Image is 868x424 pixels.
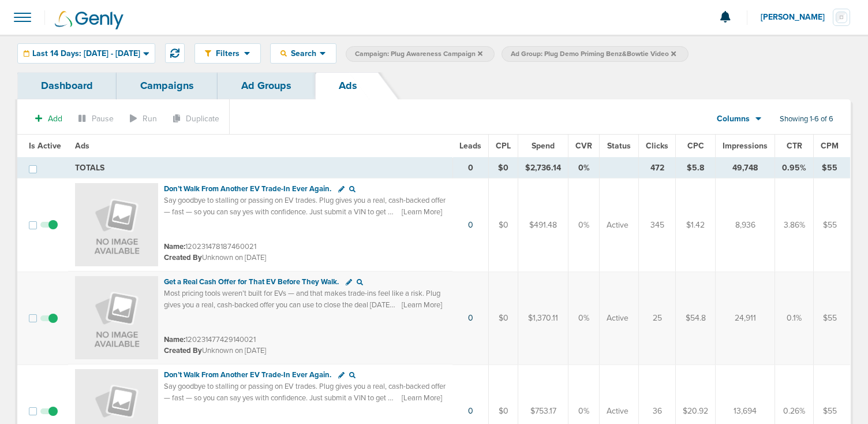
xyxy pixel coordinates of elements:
[164,289,446,343] span: Most pricing tools weren’t built for EVs — and that makes trade-ins feel like a risk. Plug gives ...
[568,158,600,178] td: 0%
[315,72,381,99] a: Ads
[775,271,814,365] td: 0.1%
[639,271,676,365] td: 25
[489,158,518,178] td: $0
[496,141,511,151] span: CPL
[164,242,256,251] small: 120231478187460021
[814,178,851,272] td: $55
[164,184,331,194] span: Don’t Walk From Another EV Trade-In Ever Again.
[716,271,775,365] td: 24,911
[75,141,89,151] span: Ads
[164,253,202,262] span: Created By
[287,49,320,58] span: Search
[676,158,716,178] td: $5.8
[68,158,452,178] td: TOTALS
[814,271,851,365] td: $55
[518,178,568,272] td: $491.48
[164,370,331,380] span: Don’t Walk From Another EV Trade-In Ever Again.
[75,276,158,359] img: Ad image
[821,141,839,151] span: CPM
[716,158,775,178] td: 49,748
[489,178,518,272] td: $0
[775,178,814,272] td: 3.86%
[164,345,266,356] small: Unknown on [DATE]
[17,72,117,99] a: Dashboard
[32,50,140,58] span: Last 14 Days: [DATE] - [DATE]
[218,72,315,99] a: Ad Groups
[468,313,473,323] a: 0
[402,393,442,403] span: [Learn More]
[607,220,628,231] span: Active
[780,114,833,124] span: Showing 1-6 of 6
[607,141,631,151] span: Status
[468,406,473,416] a: 0
[568,178,600,272] td: 0%
[575,141,592,151] span: CVR
[48,114,62,124] span: Add
[402,207,442,217] span: [Learn More]
[687,141,704,151] span: CPC
[723,141,768,151] span: Impressions
[775,158,814,178] td: 0.95%
[676,271,716,365] td: $54.8
[676,178,716,272] td: $1.42
[646,141,668,151] span: Clicks
[164,335,256,344] small: 120231477429140021
[607,406,628,417] span: Active
[29,141,61,151] span: Is Active
[761,13,833,21] span: [PERSON_NAME]
[489,271,518,365] td: $0
[164,252,266,263] small: Unknown on [DATE]
[75,183,158,266] img: Ad image
[164,196,446,239] span: Say goodbye to stalling or passing on EV trades. Plug gives you a real, cash-backed offer — fast ...
[787,141,802,151] span: CTR
[814,158,851,178] td: $55
[452,158,489,178] td: 0
[164,242,185,251] span: Name:
[532,141,555,151] span: Spend
[29,110,69,127] button: Add
[355,49,482,59] span: Campaign: Plug Awareness Campaign
[164,335,185,344] span: Name:
[717,113,750,125] span: Columns
[518,271,568,365] td: $1,370.11
[568,271,600,365] td: 0%
[607,313,628,324] span: Active
[164,346,202,355] span: Created By
[459,141,481,151] span: Leads
[211,49,244,58] span: Filters
[402,300,442,310] span: [Learn More]
[117,72,218,99] a: Campaigns
[511,49,676,59] span: Ad Group: Plug Demo Priming Benz&Bowtie Video
[518,158,568,178] td: $2,736.14
[716,178,775,272] td: 8,936
[639,178,676,272] td: 345
[55,11,124,29] img: Genly
[639,158,676,178] td: 472
[164,277,339,287] span: Get a Real Cash Offer for That EV Before They Walk.
[468,220,473,230] a: 0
